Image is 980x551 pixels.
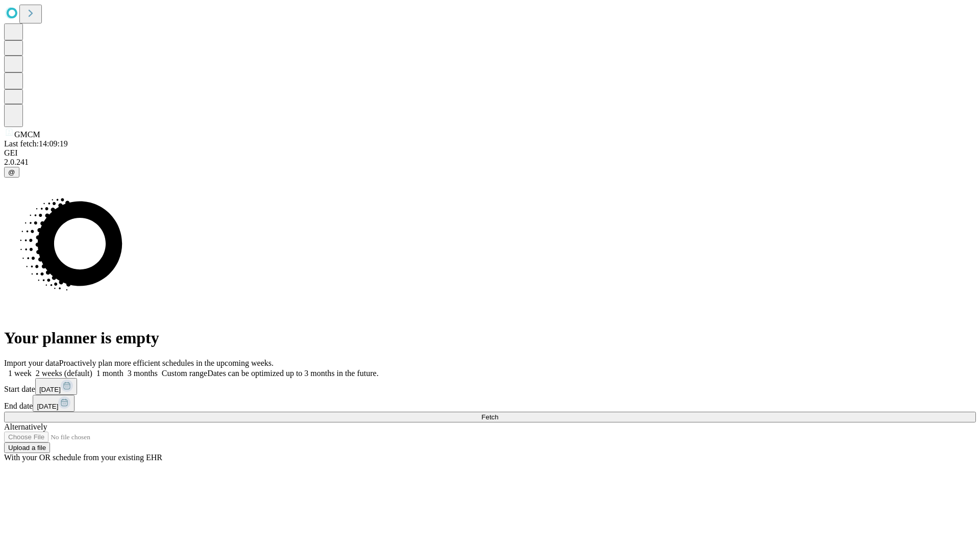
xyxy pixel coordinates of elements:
[37,403,58,410] span: [DATE]
[162,369,207,378] span: Custom range
[207,369,378,378] span: Dates can be optimized up to 3 months in the future.
[128,369,158,378] span: 3 months
[481,413,498,421] span: Fetch
[4,148,976,158] div: GEI
[36,369,92,378] span: 2 weeks (default)
[4,395,976,412] div: End date
[4,167,19,178] button: @
[4,158,976,167] div: 2.0.241
[4,378,976,395] div: Start date
[4,422,47,431] span: Alternatively
[4,359,59,367] span: Import your data
[4,329,976,347] h1: Your planner is empty
[4,442,50,453] button: Upload a file
[59,359,274,367] span: Proactively plan more efficient schedules in the upcoming weeks.
[4,412,976,422] button: Fetch
[35,378,77,395] button: [DATE]
[8,168,15,176] span: @
[39,386,61,393] span: [DATE]
[4,139,68,148] span: Last fetch: 14:09:19
[96,369,124,378] span: 1 month
[14,130,40,139] span: GMCM
[4,453,162,462] span: With your OR schedule from your existing EHR
[33,395,75,412] button: [DATE]
[8,369,32,378] span: 1 week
